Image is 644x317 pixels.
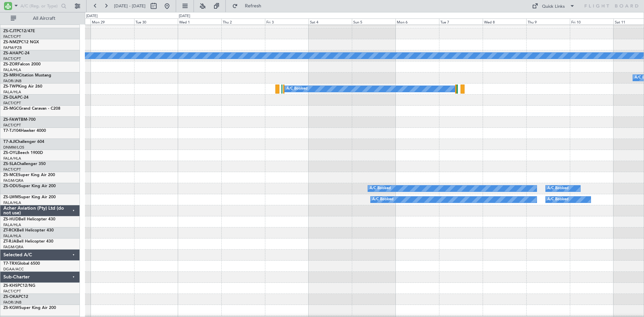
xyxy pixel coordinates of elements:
a: ZS-AHAPC-24 [3,51,30,55]
div: A/C Booked [370,183,391,194]
a: FALA/HLA [3,156,21,161]
a: FAGM/QRA [3,245,23,250]
a: ZS-TWPKing Air 260 [3,85,42,89]
a: ZS-ODUSuper King Air 200 [3,184,56,188]
a: ZS-KGWSuper King Air 200 [3,306,56,310]
a: T7-TRXGlobal 6500 [3,262,40,266]
span: T7-TRX [3,262,17,266]
span: ZS-KHS [3,284,17,288]
a: FAOR/JNB [3,78,21,84]
div: A/C Booked [372,195,393,205]
a: ZS-SLAChallenger 350 [3,162,46,166]
span: ZS-NMZ [3,40,19,44]
a: FAOR/JNB [3,300,21,305]
span: ZS-MGC [3,107,19,111]
a: FACT/CPT [3,56,21,61]
div: Quick Links [542,3,565,10]
a: T7-AJIChallenger 604 [3,140,44,144]
div: Fri 3 [265,18,309,24]
div: Tue 7 [439,18,483,24]
a: ZS-HUDBell Helicopter 430 [3,217,55,221]
div: Tue 30 [134,18,178,24]
span: ZS-FAW [3,118,18,122]
span: ZS-HUD [3,217,18,221]
a: FAGM/QRA [3,178,23,183]
div: Wed 1 [178,18,221,24]
div: A/C Booked [547,195,569,205]
a: ZS-ZORFalcon 2000 [3,62,41,66]
span: ZS-AHA [3,51,18,55]
a: ZS-CJTPC12/47E [3,29,35,33]
div: A/C Booked [547,183,569,194]
span: ZS-MRH [3,73,19,77]
div: Fri 10 [570,18,613,24]
div: [DATE] [86,13,98,19]
a: FACT/CPT [3,123,21,128]
a: ZS-DLAPC-24 [3,96,29,100]
div: Mon 29 [91,18,134,24]
div: A/C Booked [286,84,308,94]
input: A/C (Reg. or Type) [20,1,59,11]
div: [DATE] [179,13,190,19]
div: Mon 6 [395,18,439,24]
span: ZS-MCE [3,173,18,177]
span: ZS-KGW [3,306,19,310]
span: ZS-OYL [3,151,17,155]
span: ZS-CJT [3,29,16,33]
span: ZT-RJA [3,240,16,244]
span: [DATE] - [DATE] [114,3,146,9]
div: Wed 8 [483,18,526,24]
a: FALA/HLA [3,90,21,95]
a: T7-TJ104Hawker 4000 [3,129,46,133]
a: ZS-NMZPC12 NGX [3,40,39,44]
a: ZS-FAWTBM-700 [3,118,36,122]
a: ZS-OKAPC12 [3,295,28,299]
div: Sat 4 [309,18,352,24]
a: FACT/CPT [3,34,21,39]
a: FALA/HLA [3,67,21,72]
span: ZS-SLA [3,162,17,166]
div: Sun 5 [352,18,395,24]
span: ZS-ODU [3,184,19,188]
span: ZS-ZOR [3,62,18,66]
span: ZS-DLA [3,96,17,100]
span: ZT-RCK [3,228,17,232]
a: FAPM/PZB [3,45,22,50]
a: FALA/HLA [3,233,21,239]
button: Quick Links [529,1,578,11]
span: ZS-LWM [3,195,19,199]
span: T7-AJI [3,140,15,144]
a: FACT/CPT [3,289,21,294]
a: FALA/HLA [3,200,21,205]
a: ZS-MGCGrand Caravan - C208 [3,107,60,111]
span: ZS-OKA [3,295,18,299]
span: Refresh [239,4,267,8]
div: Thu 2 [221,18,265,24]
span: ZS-TWP [3,85,18,89]
a: ZS-LWMSuper King Air 200 [3,195,56,199]
a: ZT-RCKBell Helicopter 430 [3,228,54,232]
a: ZS-KHSPC12/NG [3,284,35,288]
a: DNMM/LOS [3,145,24,150]
button: Refresh [229,1,269,11]
a: DGAA/ACC [3,267,24,272]
a: ZT-RJABell Helicopter 430 [3,240,53,244]
a: ZS-MRHCitation Mustang [3,73,51,77]
a: ZS-MCESuper King Air 200 [3,173,55,177]
div: Thu 9 [526,18,570,24]
a: ZS-OYLBeech 1900D [3,151,43,155]
a: FACT/CPT [3,167,21,172]
span: All Aircraft [17,16,71,21]
button: All Aircraft [7,13,73,24]
a: FACT/CPT [3,101,21,106]
span: T7-TJ104 [3,129,21,133]
a: FALA/HLA [3,222,21,227]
